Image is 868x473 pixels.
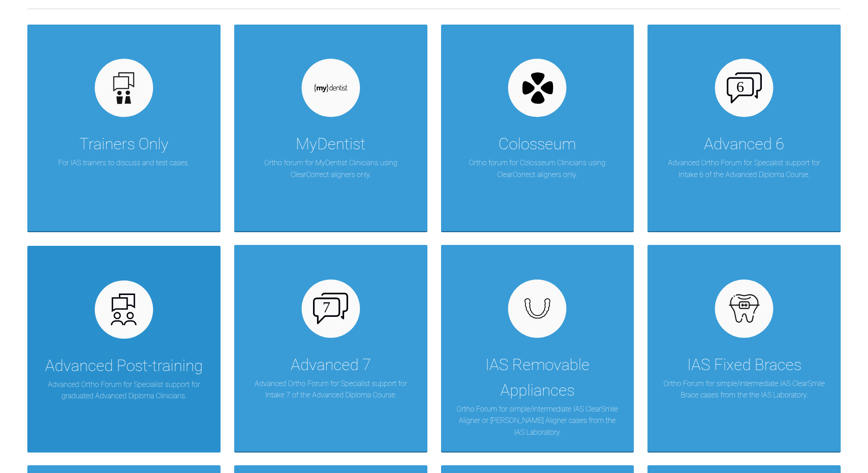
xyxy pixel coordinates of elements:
[498,132,576,157] div: Colosseum
[27,25,221,231] a: Trainers OnlyFor IAS trainers to discuss and test cases.
[234,25,427,231] a: MyDentistOrtho forum for MyDentist Clinicians using ClearCorrect aligners only.
[727,291,762,326] img: fixed.9f4e6236.svg
[248,157,414,180] p: Ortho forum for MyDentist Clinicians using ClearCorrect aligners only.
[313,83,348,93] img: mydentist.1050c378.svg
[455,403,621,438] p: Ortho Forum for simple/intermediate IAS ClearSmile Aligner or [PERSON_NAME] Aligner cases from th...
[58,157,189,169] p: For IAS trainers to discuss and test cases.
[661,378,827,401] p: Ortho Forum for simple/intermediate IAS ClearSmile Brace cases from the the IAS Laboratory.
[647,245,841,452] a: IAS Fixed BracesOrtho Forum for simple/intermediate IAS ClearSmile Brace cases from the the IAS L...
[520,70,555,106] img: colosseum.3af2006a.svg
[234,245,427,452] a: Advanced 7Advanced Ortho Forum for Specialist support for Intake 7 of the Advanced Diploma Course.
[455,157,621,180] p: Ortho forum for Colosseum Clinicians using ClearCorrect aligners only.
[79,132,169,157] div: Trainers Only
[296,132,365,157] div: MyDentist
[520,295,555,322] img: removables.927eaa4e.svg
[248,378,414,401] p: Advanced Ortho Forum for Specialist support for Intake 7 of the Advanced Diploma Course.
[704,132,784,157] div: Advanced 6
[106,292,141,327] img: advanced.73cea251.svg
[106,71,141,106] img: default.3be3f38f.svg
[455,352,621,403] div: IAS Removable Appliances
[687,352,801,378] div: IAS Fixed Braces
[727,72,762,103] img: advanced-6.cf6970cb.svg
[441,245,634,452] a: IAS Removable AppliancesOrtho Forum for simple/intermediate IAS ClearSmile Aligner or [PERSON_NAM...
[647,25,841,231] a: Advanced 6Advanced Ortho Forum for Specialist support for Intake 6 of the Advanced Diploma Course.
[27,245,221,452] a: Advanced Post-trainingAdvanced Ortho Forum for Specialist support for graduated Advanced Diploma ...
[441,25,634,231] a: ColosseumOrtho forum for Colosseum Clinicians using ClearCorrect aligners only.
[45,353,203,379] div: Advanced Post-training
[313,293,348,324] img: advanced-7.aa0834c3.svg
[661,157,827,180] p: Advanced Ortho Forum for Specialist support for Intake 6 of the Advanced Diploma Course.
[291,352,371,378] div: Advanced 7
[41,379,207,402] p: Advanced Ortho Forum for Specialist support for graduated Advanced Diploma Clinicians.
